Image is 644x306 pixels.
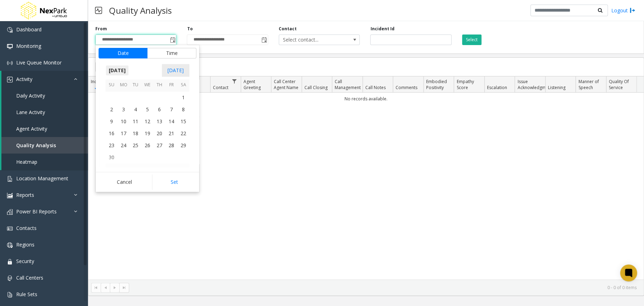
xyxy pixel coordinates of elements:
span: 24 [118,139,130,151]
td: Monday, June 17, 2024 [118,127,130,139]
td: Sunday, June 23, 2024 [106,139,118,151]
img: 'icon' [7,259,13,264]
span: 23 [106,139,118,151]
td: Tuesday, June 25, 2024 [130,139,141,151]
td: Tuesday, June 11, 2024 [130,115,141,127]
td: Friday, June 14, 2024 [165,115,177,127]
td: Saturday, June 1, 2024 [177,92,189,104]
td: Wednesday, June 19, 2024 [141,127,153,139]
kendo-pager-info: 0 - 0 of 0 items [133,285,637,291]
img: 'icon' [7,209,13,215]
span: 18 [130,127,141,139]
td: Thursday, June 6, 2024 [153,104,165,115]
th: Call Closing [302,76,332,93]
img: 'icon' [7,275,13,281]
a: Quality Analysis [1,137,88,154]
th: Manner of Speech [575,76,606,93]
button: Date tab [99,48,147,58]
th: Call Management [332,76,362,93]
span: 10 [118,115,130,127]
img: 'icon' [7,292,13,298]
th: Agent Greeting [241,76,271,93]
span: 30 [106,151,118,163]
span: [DATE] [162,64,189,77]
th: Mo [118,80,130,90]
td: Saturday, June 15, 2024 [177,115,189,127]
th: Listening [545,76,576,93]
td: Thursday, June 20, 2024 [153,127,165,139]
a: Contact Filter Menu [229,76,239,86]
td: Saturday, June 8, 2024 [177,104,189,115]
img: 'icon' [7,60,13,66]
span: [DATE] [106,65,129,76]
td: Monday, June 24, 2024 [118,139,130,151]
td: Monday, June 10, 2024 [118,115,130,127]
span: Dashboard [16,26,42,33]
th: [DATE] [106,80,189,92]
span: 5 [141,104,153,115]
label: From [95,26,107,32]
a: Heatmap [1,154,88,170]
span: 3 [118,104,130,115]
th: Th [153,80,165,90]
span: Power BI Reports [16,208,57,215]
span: 15 [177,115,189,127]
td: Thursday, June 13, 2024 [153,115,165,127]
th: Quality Of Service [606,76,637,93]
span: 7 [165,104,177,115]
span: Sortable [93,85,99,90]
span: Daily Activity [16,92,45,99]
span: Heatmap [16,158,37,165]
img: logout [630,7,635,14]
td: Wednesday, June 5, 2024 [141,104,153,115]
span: Security [16,258,34,264]
img: 'icon' [7,77,13,82]
label: Contact [279,26,297,32]
a: Daily Activity [1,87,88,104]
span: 27 [153,139,165,151]
span: 2 [106,104,118,115]
button: Cancel [99,174,150,190]
span: 29 [177,139,189,151]
img: 'icon' [7,226,13,231]
span: 6 [153,104,165,115]
th: Fr [165,80,177,90]
span: Rule Sets [16,291,37,298]
span: 13 [153,115,165,127]
span: 16 [106,127,118,139]
img: 'icon' [7,242,13,248]
span: Quality Analysis [16,142,56,149]
span: Reports [16,192,34,198]
td: No records available. [88,93,644,105]
span: Toggle popup [168,35,176,45]
span: Activity [16,76,32,82]
span: Monitoring [16,43,41,49]
span: 28 [165,139,177,151]
td: Sunday, June 30, 2024 [106,151,118,163]
td: Sunday, June 9, 2024 [106,115,118,127]
span: 21 [165,127,177,139]
span: Incident ID [91,79,112,85]
th: Call Center Agent Name [271,76,302,93]
img: 'icon' [7,176,13,182]
span: 26 [141,139,153,151]
img: 'icon' [7,193,13,198]
img: pageIcon [95,2,102,19]
img: 'icon' [7,27,13,33]
th: Empathy Score [454,76,484,93]
span: 25 [130,139,141,151]
span: 14 [165,115,177,127]
td: Tuesday, June 4, 2024 [130,104,141,115]
td: Monday, June 3, 2024 [118,104,130,115]
button: Set [152,174,196,190]
span: Call Centers [16,274,43,281]
span: Live Queue Monitor [16,59,62,66]
td: Saturday, June 29, 2024 [177,139,189,151]
span: 19 [141,127,153,139]
th: Su [106,80,118,90]
td: Sunday, June 16, 2024 [106,127,118,139]
td: Friday, June 21, 2024 [165,127,177,139]
span: Agent Activity [16,125,47,132]
span: Regions [16,241,34,248]
span: 9 [106,115,118,127]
